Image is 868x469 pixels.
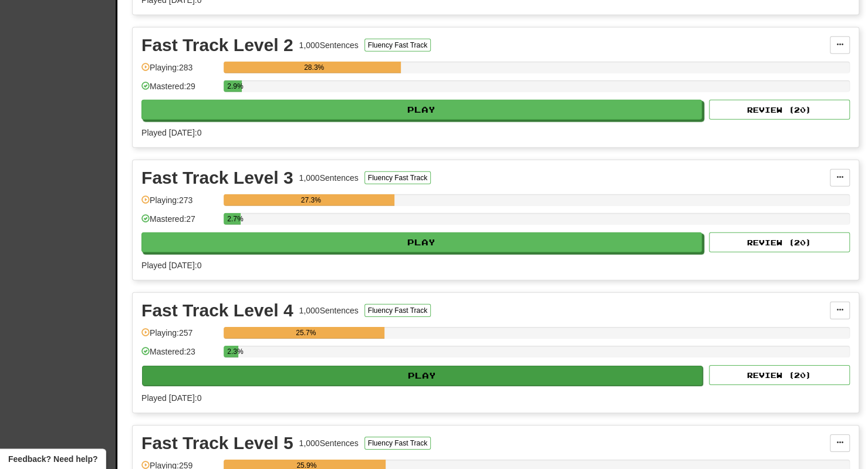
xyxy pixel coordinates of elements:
button: Play [141,100,702,120]
div: 1,000 Sentences [299,437,359,449]
button: Play [142,366,702,386]
div: 1,000 Sentences [299,172,359,184]
button: Fluency Fast Track [364,39,431,52]
span: Played [DATE]: 0 [141,128,201,137]
div: 25.7% [227,327,384,339]
div: Mastered: 27 [141,213,218,232]
span: Played [DATE]: 0 [141,393,201,403]
button: Fluency Fast Track [364,437,431,450]
div: 27.3% [227,194,394,206]
div: Fast Track Level 3 [141,169,293,187]
button: Fluency Fast Track [364,171,431,184]
span: Open feedback widget [8,453,97,465]
button: Review (20) [709,100,850,120]
div: 1,000 Sentences [299,305,359,316]
div: 28.3% [227,62,401,73]
span: Played [DATE]: 0 [141,261,201,270]
div: 2.9% [227,80,242,92]
div: Playing: 273 [141,194,218,214]
div: Fast Track Level 2 [141,36,293,54]
div: Mastered: 23 [141,346,218,365]
div: 2.3% [227,346,238,357]
button: Review (20) [709,232,850,252]
div: 2.7% [227,213,241,225]
div: Fast Track Level 5 [141,434,293,452]
div: Fast Track Level 4 [141,302,293,319]
div: 1,000 Sentences [299,39,359,51]
button: Review (20) [709,365,850,385]
button: Fluency Fast Track [364,304,431,317]
div: Mastered: 29 [141,80,218,100]
div: Playing: 283 [141,62,218,81]
div: Playing: 257 [141,327,218,346]
button: Play [141,232,702,252]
